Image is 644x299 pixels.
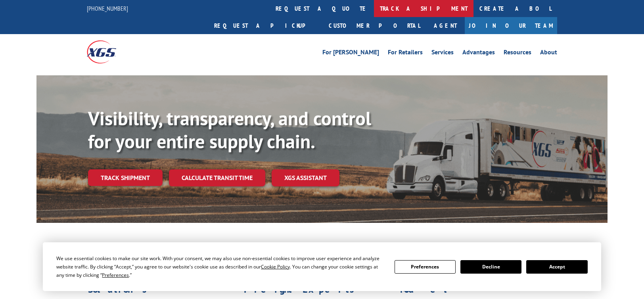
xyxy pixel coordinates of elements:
[322,49,379,58] a: For [PERSON_NAME]
[272,169,339,186] a: XGS ASSISTANT
[88,106,371,153] b: Visibility, transparency, and control for your entire supply chain.
[395,260,456,274] button: Preferences
[261,263,290,270] span: Cookie Policy
[87,4,128,12] a: [PHONE_NUMBER]
[431,49,454,58] a: Services
[426,17,465,34] a: Agent
[388,49,423,58] a: For Retailers
[102,272,129,278] span: Preferences
[460,260,521,274] button: Decline
[504,49,531,58] a: Resources
[169,169,265,186] a: Calculate transit time
[43,242,601,291] div: Cookie Consent Prompt
[56,254,385,279] div: We use essential cookies to make our site work. With your consent, we may also use non-essential ...
[540,49,557,58] a: About
[323,17,426,34] a: Customer Portal
[88,169,163,186] a: Track shipment
[465,17,557,34] a: Join Our Team
[208,17,323,34] a: Request a pickup
[462,49,495,58] a: Advantages
[526,260,587,274] button: Accept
